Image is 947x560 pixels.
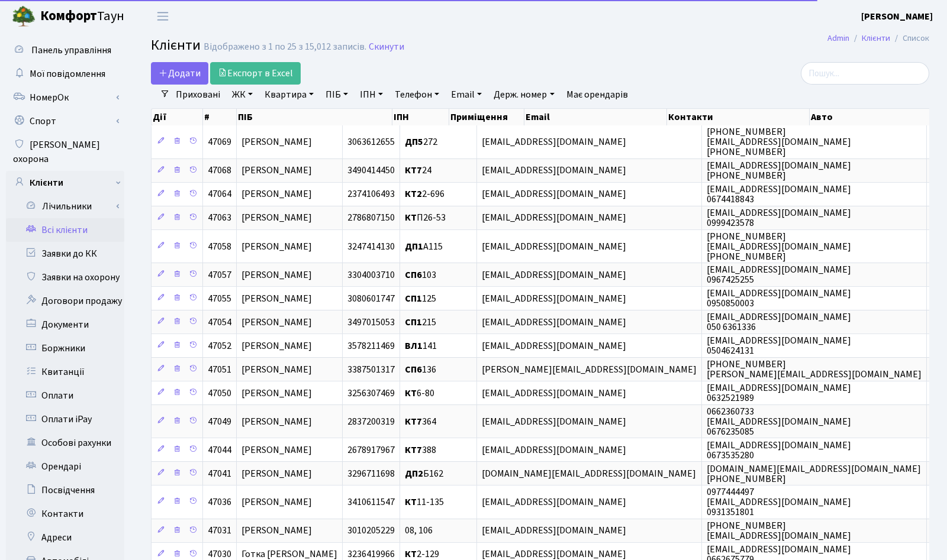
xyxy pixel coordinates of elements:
[148,7,178,26] button: Переключити навігацію
[6,133,124,171] a: [PERSON_NAME] охорона
[405,240,423,253] b: ДП1
[390,85,444,105] a: Телефон
[405,387,417,400] b: КТ
[405,415,436,428] span: 364
[347,415,395,428] span: 2837200319
[171,85,225,105] a: Приховані
[241,212,312,225] span: [PERSON_NAME]
[405,496,444,509] span: 11-135
[405,164,422,177] b: КТ7
[482,363,697,376] span: [PERSON_NAME][EMAIL_ADDRESS][DOMAIN_NAME]
[6,455,124,478] a: Орендарі
[405,467,443,480] span: Б162
[6,360,124,384] a: Квитанції
[347,316,395,329] span: 3497015053
[392,109,450,125] th: ІПН
[208,268,231,281] span: 47057
[321,85,353,105] a: ПІБ
[208,135,231,148] span: 47069
[707,125,851,158] span: [PHONE_NUMBER] [EMAIL_ADDRESS][DOMAIN_NAME] [PHONE_NUMBER]
[405,467,423,480] b: ДП2
[405,415,422,428] b: КТ7
[347,188,395,201] span: 2374106493
[707,405,851,438] span: 0662360733 [EMAIL_ADDRESS][DOMAIN_NAME] 0676235085
[6,289,124,313] a: Договори продажу
[405,316,422,329] b: СП1
[405,339,423,352] b: ВЛ1
[862,32,890,44] a: Клієнти
[405,292,422,305] b: СП1
[159,67,201,80] span: Додати
[405,135,423,148] b: ДП5
[482,240,626,253] span: [EMAIL_ADDRESS][DOMAIN_NAME]
[6,526,124,549] a: Адреси
[405,363,436,376] span: 136
[208,240,231,253] span: 47058
[241,415,312,428] span: [PERSON_NAME]
[241,268,312,281] span: [PERSON_NAME]
[707,287,851,310] span: [EMAIL_ADDRESS][DOMAIN_NAME] 0950850003
[405,292,436,305] span: 125
[6,38,124,62] a: Панель управління
[237,109,392,125] th: ПІБ
[355,85,388,105] a: ІПН
[801,62,929,85] input: Пошук...
[241,496,312,509] span: [PERSON_NAME]
[449,109,524,125] th: Приміщення
[241,164,312,177] span: [PERSON_NAME]
[347,240,395,253] span: 3247414130
[6,384,124,407] a: Оплати
[241,240,312,253] span: [PERSON_NAME]
[151,62,208,85] a: Додати
[6,266,124,289] a: Заявки на охорону
[208,467,231,480] span: 47041
[707,334,851,357] span: [EMAIL_ADDRESS][DOMAIN_NAME] 0504624131
[405,240,443,253] span: А115
[524,109,667,125] th: Email
[707,462,921,485] span: [DOMAIN_NAME][EMAIL_ADDRESS][DOMAIN_NAME] [PHONE_NUMBER]
[707,159,851,182] span: [EMAIL_ADDRESS][DOMAIN_NAME] [PHONE_NUMBER]
[482,292,626,305] span: [EMAIL_ADDRESS][DOMAIN_NAME]
[405,316,436,329] span: 215
[40,7,124,27] span: Таун
[482,525,626,538] span: [EMAIL_ADDRESS][DOMAIN_NAME]
[347,135,395,148] span: 3063612655
[347,292,395,305] span: 3080601747
[241,339,312,352] span: [PERSON_NAME]
[562,85,633,105] a: Має орендарів
[707,519,851,542] span: [PHONE_NUMBER] [EMAIL_ADDRESS][DOMAIN_NAME]
[208,496,231,509] span: 47036
[208,363,231,376] span: 47051
[6,502,124,526] a: Контакти
[405,212,446,225] span: П26-53
[6,86,124,109] a: НомерОк
[489,85,559,105] a: Держ. номер
[405,444,422,457] b: КТ7
[40,7,97,25] b: Комфорт
[6,313,124,336] a: Документи
[210,62,301,85] a: Експорт в Excel
[405,188,444,201] span: 2-696
[482,268,626,281] span: [EMAIL_ADDRESS][DOMAIN_NAME]
[241,316,312,329] span: [PERSON_NAME]
[6,407,124,431] a: Оплати iPay
[6,478,124,502] a: Посвідчення
[482,164,626,177] span: [EMAIL_ADDRESS][DOMAIN_NAME]
[347,164,395,177] span: 3490414450
[241,188,312,201] span: [PERSON_NAME]
[446,85,487,105] a: Email
[227,85,257,105] a: ЖК
[30,67,105,80] span: Мої повідомлення
[6,218,124,242] a: Всі клієнти
[208,212,231,225] span: 47063
[405,268,422,281] b: СП6
[347,363,395,376] span: 3387501317
[405,212,417,225] b: КТ
[260,85,318,105] a: Квартира
[6,242,124,266] a: Заявки до КК
[482,415,626,428] span: [EMAIL_ADDRESS][DOMAIN_NAME]
[208,164,231,177] span: 47068
[482,387,626,400] span: [EMAIL_ADDRESS][DOMAIN_NAME]
[347,525,395,538] span: 3010205229
[707,230,851,263] span: [PHONE_NUMBER] [EMAIL_ADDRESS][DOMAIN_NAME] [PHONE_NUMBER]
